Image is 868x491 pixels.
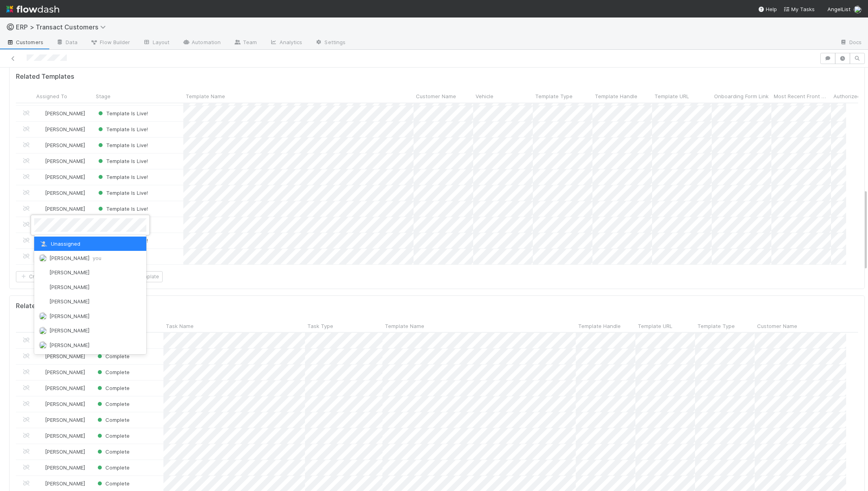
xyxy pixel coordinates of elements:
[49,298,89,305] span: [PERSON_NAME]
[39,269,47,277] img: avatar_e72d8d4f-0f5d-4917-9637-c14fda249102.png
[39,254,47,262] img: avatar_ef15843f-6fde-4057-917e-3fb236f438ca.png
[39,298,47,306] img: avatar_bb6a6da0-b303-4f88-8b1d-90dbc66890ae.png
[49,255,101,261] span: [PERSON_NAME]
[49,313,89,319] span: [PERSON_NAME]
[39,283,47,291] img: avatar_df83acd9-d480-4d6e-a150-67f005a3ea0d.png
[39,327,47,335] img: avatar_31a23b92-6f17-4cd3-bc91-ece30a602713.png
[39,341,47,349] img: avatar_f5fedbe2-3a45-46b0-b9bb-d3935edf1c24.png
[93,255,101,261] span: you
[49,342,89,348] span: [PERSON_NAME]
[49,327,89,334] span: [PERSON_NAME]
[49,269,89,276] span: [PERSON_NAME]
[49,284,89,290] span: [PERSON_NAME]
[39,312,47,320] img: avatar_11833ecc-818b-4748-aee0-9d6cf8466369.png
[39,241,80,247] span: Unassigned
